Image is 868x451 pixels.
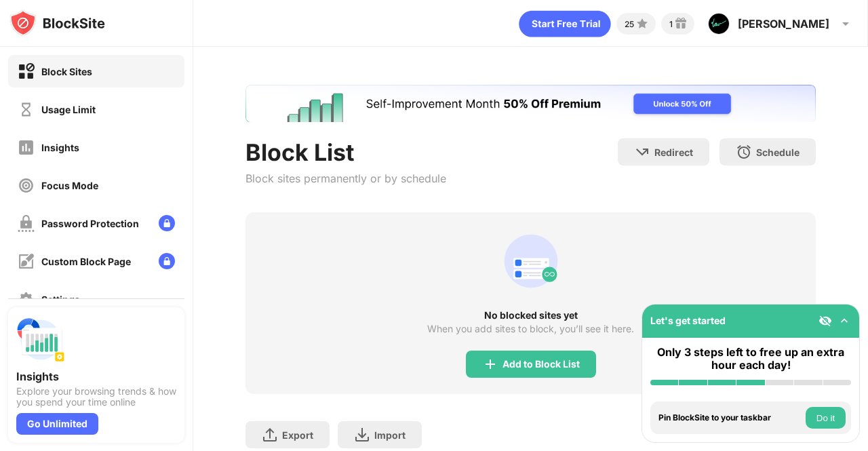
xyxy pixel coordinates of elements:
[18,63,35,80] img: block-on.svg
[673,16,689,32] img: reward-small.svg
[738,17,829,31] div: [PERSON_NAME]
[708,13,730,35] img: ACg8ocINSibF5AfkZ5JQ78EGzxd5PelEV4OeQv9gabOM5yQyELdliUfh=s96-c
[18,291,35,308] img: settings-off.svg
[245,310,816,321] div: No blocked sites yet
[159,253,175,269] img: lock-menu.svg
[519,10,611,37] div: animation
[650,346,851,372] div: Only 3 steps left to free up an extra hour each day!
[245,172,446,185] div: Block sites permanently or by schedule
[502,359,580,370] div: Add to Block List
[374,429,406,441] div: Import
[818,314,832,328] img: eye-not-visible.svg
[650,315,726,326] div: Let's get started
[41,66,92,77] div: Block Sites
[427,323,634,334] div: When you add sites to block, you’ll see it here.
[282,429,313,441] div: Export
[18,215,35,232] img: password-protection-off.svg
[806,407,846,429] button: Do it
[9,9,105,37] img: logo-blocksite.svg
[41,142,79,153] div: Insights
[18,253,35,270] img: customize-block-page-off.svg
[16,370,176,383] div: Insights
[658,413,802,423] div: Pin BlockSite to your taskbar
[159,215,175,231] img: lock-menu.svg
[41,256,131,267] div: Custom Block Page
[41,218,139,229] div: Password Protection
[625,19,634,29] div: 25
[245,138,446,166] div: Block List
[41,294,80,305] div: Settings
[245,85,816,122] iframe: Banner
[16,386,176,408] div: Explore your browsing trends & how you spend your time online
[498,229,564,294] div: animation
[16,315,65,364] img: push-insights.svg
[41,180,98,191] div: Focus Mode
[756,146,800,158] div: Schedule
[18,177,35,194] img: focus-off.svg
[41,104,96,115] div: Usage Limit
[669,19,673,29] div: 1
[18,101,35,118] img: time-usage-off.svg
[634,16,650,32] img: points-small.svg
[16,413,98,435] div: Go Unlimited
[837,314,851,328] img: omni-setup-toggle.svg
[18,139,35,156] img: insights-off.svg
[654,146,693,158] div: Redirect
